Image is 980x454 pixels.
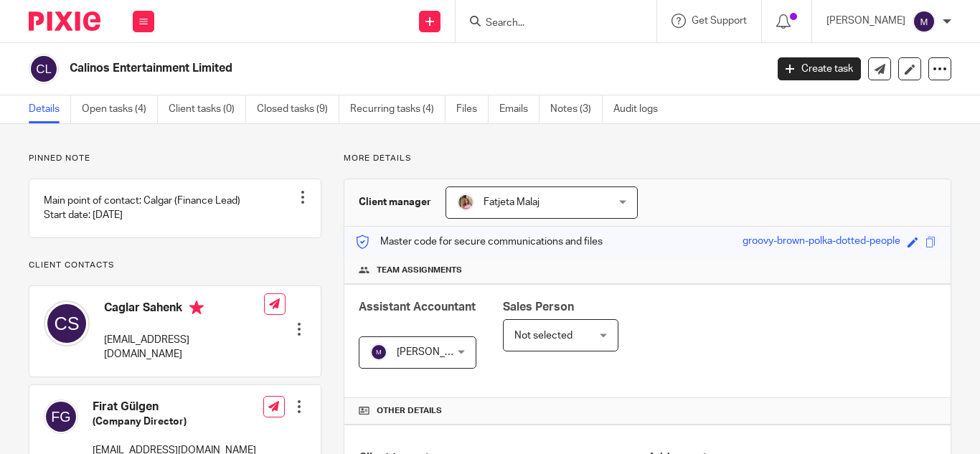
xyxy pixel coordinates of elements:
h4: Caglar Sahenk [104,301,264,318]
img: svg%3E [29,54,59,84]
a: Emails [499,95,540,123]
a: Details [29,95,71,123]
p: Pinned note [29,153,321,164]
span: [PERSON_NAME] [397,347,476,357]
img: svg%3E [44,399,78,434]
h4: Firat Gülgen [93,399,256,415]
input: Search [484,17,613,30]
span: Sales Person [503,301,574,313]
a: Recurring tasks (4) [350,95,446,123]
a: Files [456,95,489,123]
p: More details [344,153,951,164]
p: [EMAIL_ADDRESS][DOMAIN_NAME] [104,333,264,362]
p: [PERSON_NAME] [826,14,905,28]
span: Not selected [514,331,573,341]
span: Get Support [692,16,747,26]
h5: (Company Director) [93,415,256,429]
a: Open tasks (4) [82,95,158,123]
span: Assistant Accountant [359,301,476,313]
p: Client contacts [29,260,321,271]
p: Master code for secure communications and files [355,235,603,249]
i: Primary [189,301,204,315]
img: svg%3E [44,301,90,346]
h2: Calinos Entertainment Limited [70,61,619,76]
img: Pixie [29,11,100,31]
a: Client tasks (0) [169,95,246,123]
span: Fatjeta Malaj [484,197,540,207]
a: Create task [778,57,861,80]
img: svg%3E [913,10,936,33]
img: MicrosoftTeams-image%20(5).png [457,194,474,211]
a: Closed tasks (9) [257,95,339,123]
img: svg%3E [370,344,387,361]
span: Other details [377,405,442,417]
a: Audit logs [613,95,669,123]
h3: Client manager [359,195,431,209]
a: Notes (3) [550,95,603,123]
span: Team assignments [377,265,462,276]
div: groovy-brown-polka-dotted-people [743,234,900,250]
